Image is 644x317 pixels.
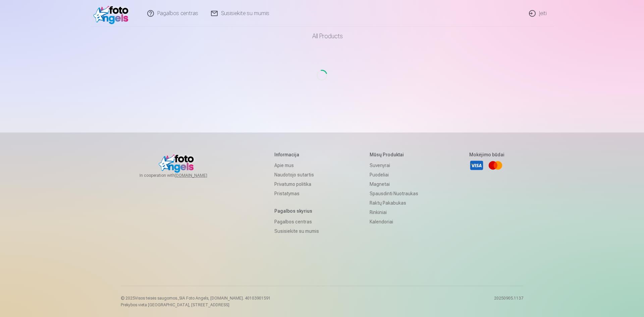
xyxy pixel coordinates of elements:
[370,189,418,198] a: Spausdinti nuotraukas
[494,296,523,308] p: 20250905.1137
[293,27,351,46] a: All products
[274,170,319,179] a: Naudotojo sutartis
[274,208,319,214] h5: Pagalbos skyrius
[93,3,132,24] img: /v1
[370,151,418,158] h5: Mūsų produktai
[274,226,319,236] a: Susisiekite su mumis
[121,302,271,308] p: Prekybos vieta [GEOGRAPHIC_DATA], [STREET_ADDRESS]
[274,189,319,198] a: Pristatymas
[179,296,271,301] span: SIA Foto Angels, [DOMAIN_NAME]. 40103901591
[370,179,418,189] a: Magnetai
[370,198,418,208] a: Raktų pakabukas
[370,217,418,226] a: Kalendoriai
[370,208,418,217] a: Rinkiniai
[274,161,319,170] a: Apie mus
[274,217,319,226] a: Pagalbos centras
[175,173,223,178] a: [DOMAIN_NAME]
[469,151,504,158] h5: Mokėjimo būdai
[370,161,418,170] a: Suvenyrai
[121,296,271,301] p: © 2025 Visos teisės saugomos. ,
[469,158,484,173] a: Visa
[274,151,319,158] h5: Informacija
[488,158,503,173] a: Mastercard
[274,179,319,189] a: Privatumo politika
[370,170,418,179] a: Puodeliai
[140,173,223,178] span: In cooperation with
